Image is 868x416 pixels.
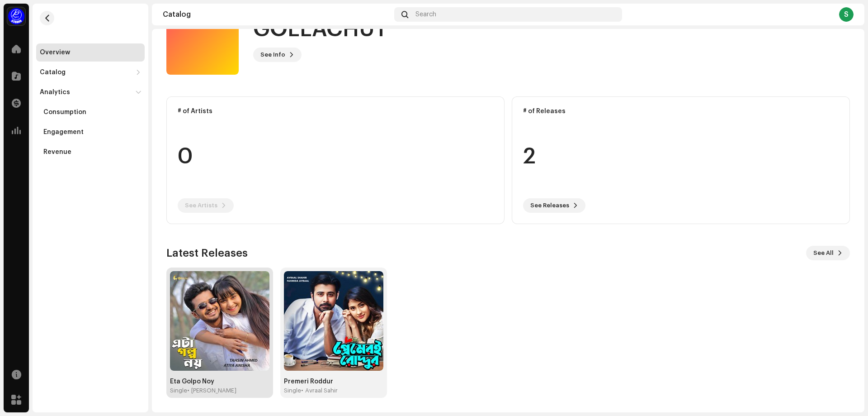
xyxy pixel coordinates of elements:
[301,387,338,394] div: • Avraal Sahir
[36,123,145,141] re-m-nav-item: Engagement
[36,63,145,81] re-m-nav-dropdown: Catalog
[187,387,236,394] div: • [PERSON_NAME]
[43,129,84,136] div: Engagement
[523,108,839,115] div: # of Releases
[530,196,569,215] span: See Releases
[813,244,834,262] span: See All
[260,46,285,64] span: See Info
[284,378,383,385] div: Premeri Roddur
[284,387,301,394] div: Single
[163,11,391,18] div: Catalog
[36,143,145,161] re-m-nav-item: Revenue
[253,48,302,62] button: See Info
[166,246,248,260] h3: Latest Releases
[7,7,25,25] img: a1dd4b00-069a-4dd5-89ed-38fbdf7e908f
[40,69,66,76] div: Catalog
[40,49,70,56] div: Overview
[170,271,269,371] img: 1882ac76-1923-407d-b152-6097966dbe8f
[253,15,387,44] h1: GOLLACHUT
[43,109,86,116] div: Consumption
[415,11,436,18] span: Search
[284,271,383,371] img: f78e0059-5757-4390-8197-26f378a2d675
[806,246,850,260] button: See All
[512,96,850,224] re-o-card-data: # of Releases
[36,83,145,161] re-m-nav-dropdown: Analytics
[839,7,854,22] div: S
[170,387,187,394] div: Single
[170,378,269,385] div: Eta Golpo Noy
[36,43,145,62] re-m-nav-item: Overview
[166,96,505,224] re-o-card-data: # of Artists
[36,103,145,121] re-m-nav-item: Consumption
[43,148,71,156] div: Revenue
[523,198,585,213] button: See Releases
[40,89,70,96] div: Analytics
